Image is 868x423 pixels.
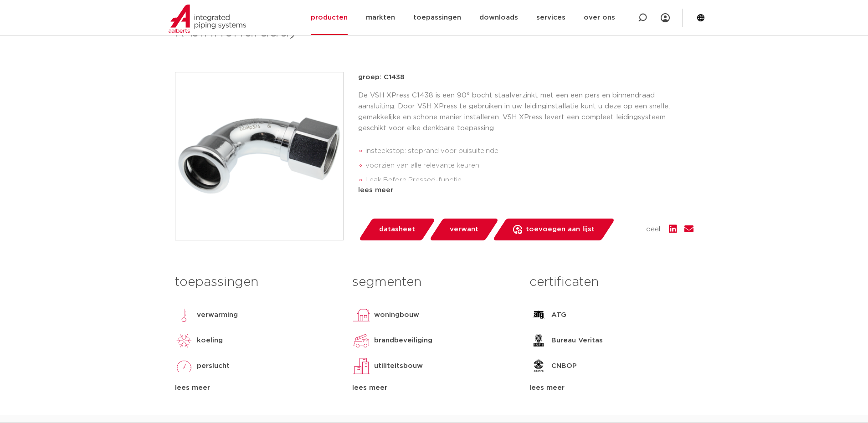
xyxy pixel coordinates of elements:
[175,273,339,291] h3: toepassingen
[374,310,419,321] p: woningbouw
[358,185,693,196] div: lees meer
[551,361,577,372] p: CNBOP
[374,361,423,372] p: utiliteitsbouw
[352,382,516,393] div: lees meer
[358,72,693,83] p: groep: C1438
[175,357,193,375] img: perslucht
[197,361,230,372] p: perslucht
[529,273,693,291] h3: certificaten
[197,335,223,346] p: koeling
[529,357,548,375] img: CNBOP
[365,158,693,173] li: voorzien van alle relevante keuren
[529,331,548,350] img: Bureau Veritas
[352,357,370,375] img: utiliteitsbouw
[551,310,566,321] p: ATG
[197,310,238,321] p: verwarming
[379,222,415,237] span: datasheet
[429,219,499,240] a: verwant
[551,335,603,346] p: Bureau Veritas
[450,222,478,237] span: verwant
[526,222,595,237] span: toevoegen aan lijst
[352,306,370,324] img: woningbouw
[365,173,693,188] li: Leak Before Pressed-functie
[175,306,193,324] img: verwarming
[352,331,370,350] img: brandbeveiliging
[529,306,548,324] img: ATG
[374,335,432,346] p: brandbeveiliging
[352,273,516,291] h3: segmenten
[175,72,343,240] img: Product Image for VSH XPress Staalverzinkt bocht 90° (press x binnendraad)
[646,224,662,235] span: deel:
[529,382,693,393] div: lees meer
[175,382,339,393] div: lees meer
[358,219,436,240] a: datasheet
[358,90,693,134] p: De VSH XPress C1438 is een 90° bocht staalverzinkt met een een pers en binnendraad aansluiting. D...
[365,144,693,158] li: insteekstop: stoprand voor buisuiteinde
[175,331,193,350] img: koeling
